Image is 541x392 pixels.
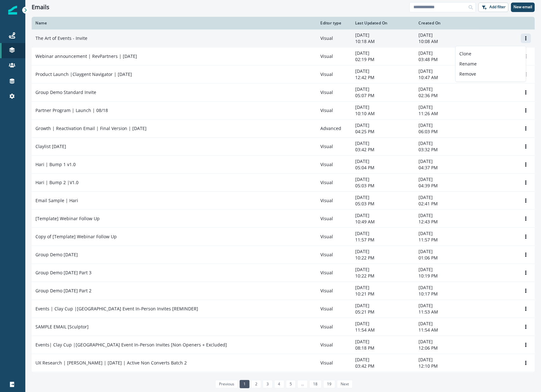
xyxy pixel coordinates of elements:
button: Options [521,88,531,97]
div: Editor type [320,21,348,26]
a: Jump forward [297,380,308,388]
a: Page 4 [274,380,284,388]
p: New email [513,5,532,9]
p: Hari | Bump 2 |V1.0 [35,179,79,186]
p: [DATE] [355,357,411,363]
a: Product Launch |Claygent Navigator | [DATE]Visual[DATE]12:42 PM[DATE]10:47 AMOptions [32,65,535,84]
a: Group Demo [DATE]Visual[DATE]10:22 PM[DATE]01:06 PMOptions [32,246,535,264]
p: [DATE] [355,86,411,92]
a: Group Demo [DATE] Part 2Visual[DATE]10:21 PM[DATE]10:17 PMOptions [32,282,535,300]
button: New email [511,3,535,12]
p: Hari | Bump 1 v1.0 [35,161,76,168]
p: 12:06 PM [418,345,474,351]
p: 03:42 PM [355,146,411,153]
p: 10:17 PM [418,291,474,297]
p: 03:42 PM [355,363,411,369]
p: 04:25 PM [355,128,411,135]
button: Options [521,196,531,205]
p: [DATE] [418,248,474,255]
a: [Template] Webinar Follow UpVisual[DATE]10:49 AM[DATE]12:43 PMOptions [32,210,535,228]
p: 05:07 PM [355,92,411,99]
td: Visual [317,228,351,246]
td: Visual [317,246,351,264]
p: Claylist [DATE] [35,143,66,150]
p: 01:06 PM [418,255,474,261]
p: [Template] Webinar Follow Up [35,215,100,222]
a: Events| Clay Cup |[GEOGRAPHIC_DATA] Event In-Person Invites [Non Openers + Excluded]Visual[DATE]0... [32,336,535,354]
p: 11:54 AM [355,327,411,333]
a: Page 5 [286,380,296,388]
td: Visual [317,65,351,84]
p: 10:19 PM [418,273,474,279]
a: SAMPLE EMAIL [Sculptor]Visual[DATE]11:54 AM[DATE]11:54 AMOptions [32,318,535,336]
a: Page 1 is your current page [240,380,249,388]
a: The Art of Events - InviteVisual[DATE]10:18 AM[DATE]10:08 AMOptionsCloneRenameRemove [32,29,535,47]
p: Events| Clay Cup |[GEOGRAPHIC_DATA] Event In-Person Invites [Non Openers + Excluded] [35,342,227,348]
p: 02:19 PM [355,56,411,63]
p: 02:36 PM [418,92,474,99]
button: Options [521,268,531,277]
p: [DATE] [355,248,411,255]
td: Visual [317,300,351,318]
td: Visual [317,192,351,210]
p: [DATE] [418,140,474,146]
p: Group Demo Standard Invite [35,89,96,96]
td: Advanced [317,120,351,138]
button: Options [521,304,531,314]
p: [DATE] [418,230,474,237]
button: Options [521,286,531,296]
p: 11:53 AM [418,309,474,315]
button: Options [521,160,531,169]
p: 12:10 PM [418,363,474,369]
td: Visual [317,174,351,192]
p: [DATE] [355,158,411,165]
p: Growth | Reactivation Email | Final Version | [DATE] [35,125,147,132]
button: Remove [456,69,526,79]
p: Group Demo [DATE] [35,252,78,258]
button: Options [521,250,531,259]
td: Visual [317,282,351,300]
p: 03:48 PM [418,56,474,63]
p: [DATE] [418,339,474,345]
p: [DATE] [355,194,411,201]
a: Next page [337,380,353,388]
a: Partner Program | Launch | 08/18Visual[DATE]10:10 AM[DATE]11:26 AMOptions [32,102,535,120]
p: Product Launch |Claygent Navigator | [DATE] [35,71,132,78]
button: Options [521,106,531,115]
button: Options [521,340,531,350]
p: [DATE] [418,176,474,183]
p: 10:47 AM [418,74,474,81]
button: Options [521,232,531,241]
p: 10:10 AM [355,110,411,117]
p: [DATE] [418,122,474,128]
a: Events | Clay Cup |[GEOGRAPHIC_DATA] Event In-Person Invites [REMINDER]Visual[DATE]05:21 PM[DATE]... [32,300,535,318]
p: 10:49 AM [355,219,411,225]
p: Email Sample | Hari [35,197,78,204]
p: The Art of Events - Invite [35,35,87,41]
div: Last Updated On [355,21,411,26]
a: Page 3 [263,380,273,388]
td: Visual [317,102,351,120]
td: Visual [317,372,351,390]
p: 11:26 AM [418,110,474,117]
p: [DATE] [418,32,474,38]
p: 10:08 AM [418,38,474,45]
button: Clone [456,49,526,59]
p: 04:37 PM [418,165,474,171]
div: Name [35,21,313,26]
p: [DATE] [418,266,474,273]
button: Options [521,322,531,332]
a: Group Demo [DATE] Part 3Visual[DATE]10:22 PM[DATE]10:19 PMOptions [32,264,535,282]
td: Visual [317,138,351,156]
p: [DATE] [355,339,411,345]
p: 08:18 PM [355,345,411,351]
p: 12:42 PM [355,74,411,81]
p: 10:21 PM [355,291,411,297]
p: [DATE] [355,266,411,273]
p: [DATE] [355,302,411,309]
p: Webinar announcement | RevPartners | [DATE] [35,53,137,59]
p: [DATE] [418,194,474,201]
img: Inflection [8,6,17,15]
p: [DATE] [418,302,474,309]
p: [DATE] [355,122,411,128]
